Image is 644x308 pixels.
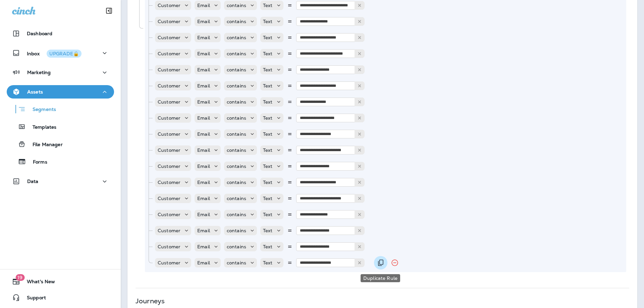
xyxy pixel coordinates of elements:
[197,147,210,153] p: Email
[158,51,180,56] p: Customer
[227,164,246,169] p: contains
[197,51,210,56] p: Email
[26,142,63,148] p: File Manager
[7,137,114,151] button: File Manager
[158,228,180,233] p: Customer
[227,51,246,56] p: contains
[197,244,210,249] p: Email
[158,212,180,217] p: Customer
[158,3,180,8] p: Customer
[197,99,210,105] p: Email
[227,228,246,233] p: contains
[100,4,118,17] button: Collapse Sidebar
[158,164,180,169] p: Customer
[158,244,180,249] p: Customer
[197,164,210,169] p: Email
[7,120,114,134] button: Templates
[263,35,273,40] p: Text
[27,70,51,75] p: Marketing
[263,83,273,88] p: Text
[26,124,56,131] p: Templates
[197,131,210,137] p: Email
[158,196,180,201] p: Customer
[263,212,273,217] p: Text
[388,256,401,269] button: Remove Rule
[263,131,273,137] p: Text
[227,244,246,249] p: contains
[374,256,387,269] button: Duplicate Rule
[26,107,56,113] p: Segments
[227,19,246,24] p: contains
[197,115,210,121] p: Email
[158,99,180,105] p: Customer
[158,67,180,72] p: Customer
[263,147,273,153] p: Text
[27,179,39,184] p: Data
[136,298,165,304] p: Journeys
[158,147,180,153] p: Customer
[197,228,210,233] p: Email
[263,19,273,24] p: Text
[197,83,210,88] p: Email
[158,83,180,88] p: Customer
[158,180,180,185] p: Customer
[7,85,114,99] button: Assets
[227,147,246,153] p: contains
[197,196,210,201] p: Email
[263,164,273,169] p: Text
[227,260,246,265] p: contains
[263,196,273,201] p: Text
[263,180,273,185] p: Text
[227,3,246,8] p: contains
[197,19,210,24] p: Email
[227,196,246,201] p: contains
[158,115,180,121] p: Customer
[227,212,246,217] p: contains
[227,99,246,105] p: contains
[227,115,246,121] p: contains
[158,260,180,265] p: Customer
[7,46,114,60] button: InboxUPGRADE🔒
[263,51,273,56] p: Text
[227,83,246,88] p: contains
[197,260,210,265] p: Email
[7,291,114,304] button: Support
[7,27,114,40] button: Dashboard
[15,274,24,281] span: 19
[20,279,55,287] span: What's New
[263,67,273,72] p: Text
[7,66,114,79] button: Marketing
[263,228,273,233] p: Text
[227,67,246,72] p: contains
[7,102,114,116] button: Segments
[197,180,210,185] p: Email
[197,212,210,217] p: Email
[227,180,246,185] p: contains
[7,175,114,188] button: Data
[197,67,210,72] p: Email
[158,35,180,40] p: Customer
[263,244,273,249] p: Text
[27,50,82,57] p: Inbox
[361,274,400,282] div: Duplicate Rule
[7,275,114,288] button: 19What's New
[263,99,273,105] p: Text
[197,35,210,40] p: Email
[227,131,246,137] p: contains
[7,155,114,169] button: Forms
[47,50,82,58] button: UPGRADE🔒
[263,115,273,121] p: Text
[26,159,47,166] p: Forms
[158,131,180,137] p: Customer
[27,31,52,36] p: Dashboard
[27,89,43,95] p: Assets
[197,3,210,8] p: Email
[49,51,79,56] div: UPGRADE🔒
[263,3,273,8] p: Text
[263,260,273,265] p: Text
[158,19,180,24] p: Customer
[227,35,246,40] p: contains
[20,295,46,303] span: Support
